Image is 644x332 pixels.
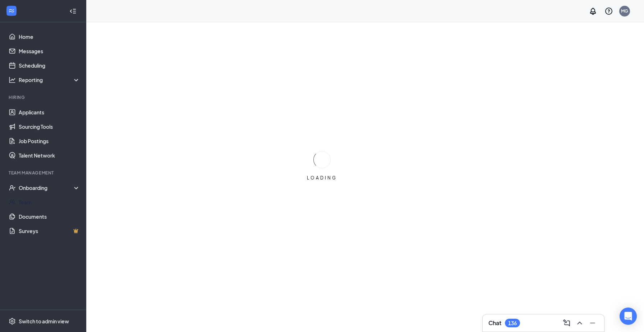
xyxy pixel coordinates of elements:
[9,318,16,325] svg: Settings
[574,317,585,329] button: ChevronUp
[19,224,80,238] a: SurveysCrown
[304,175,340,181] div: LOADING
[587,317,598,329] button: Minimize
[19,148,80,163] a: Talent Network
[589,7,597,15] svg: Notifications
[19,119,80,134] a: Sourcing Tools
[19,184,74,191] div: Onboarding
[508,320,517,326] div: 136
[621,8,628,14] div: MG
[9,170,79,176] div: Team Management
[19,105,80,119] a: Applicants
[575,319,584,327] svg: ChevronUp
[19,44,80,58] a: Messages
[561,317,572,329] button: ComposeMessage
[19,29,80,44] a: Home
[604,7,613,15] svg: QuestionInfo
[9,184,16,191] svg: UserCheck
[19,209,80,224] a: Documents
[19,195,80,209] a: Team
[588,319,597,327] svg: Minimize
[9,94,79,100] div: Hiring
[9,76,16,83] svg: Analysis
[488,319,501,327] h3: Chat
[69,8,77,15] svg: Collapse
[8,7,15,14] svg: WorkstreamLogo
[562,319,571,327] svg: ComposeMessage
[19,58,80,73] a: Scheduling
[620,308,637,325] div: Open Intercom Messenger
[19,134,80,148] a: Job Postings
[19,76,80,83] div: Reporting
[19,318,69,325] div: Switch to admin view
